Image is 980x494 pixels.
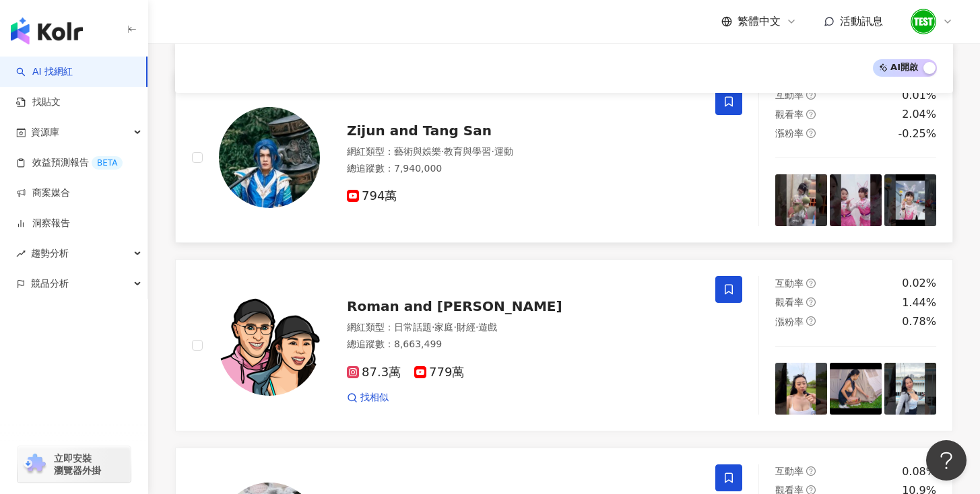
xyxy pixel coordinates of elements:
a: KOL AvatarZijun and Tang San網紅類型：藝術與娛樂·教育與學習·運動總追蹤數：7,940,000794萬互動率question-circle0.01%觀看率questi... [175,71,953,243]
span: 觀看率 [775,297,804,308]
span: rise [16,249,26,258]
span: question-circle [806,297,816,307]
img: KOL Avatar [219,107,320,208]
span: question-circle [806,316,816,326]
div: -0.25% [898,127,936,141]
div: 0.01% [902,88,936,103]
span: · [476,322,478,332]
img: KOL Avatar [219,295,320,396]
div: 1.44% [902,295,936,310]
iframe: Help Scout Beacon - Open [926,440,967,481]
span: 互動率 [775,466,804,477]
a: searchAI 找網紅 [16,65,73,79]
a: KOL AvatarRoman and [PERSON_NAME]網紅類型：日常話題·家庭·財經·遊戲總追蹤數：8,663,49987.3萬779萬找相似互動率question-circle0.... [175,259,953,431]
div: 0.02% [902,276,936,291]
img: post-image [775,363,827,415]
span: 互動率 [775,90,804,100]
img: post-image [830,174,882,226]
div: 總追蹤數 ： 8,663,499 [347,338,699,351]
img: chrome extension [22,454,48,475]
span: 漲粉率 [775,316,804,327]
span: Zijun and Tang San [347,122,492,139]
span: 活動訊息 [840,15,883,28]
div: 0.08% [902,464,936,479]
span: · [441,146,444,157]
span: 家庭 [434,322,453,332]
span: 找相似 [360,391,389,404]
span: 遊戲 [478,322,497,332]
a: 洞察報告 [16,217,70,230]
a: chrome extension立即安裝 瀏覽器外掛 [18,446,131,483]
span: 藝術與娛樂 [394,146,441,157]
span: · [491,146,494,157]
img: post-image [775,174,827,226]
span: 繁體中文 [738,14,781,29]
span: 互動率 [775,278,804,289]
span: 運動 [494,146,513,157]
img: post-image [884,174,936,226]
span: · [453,322,456,332]
div: 網紅類型 ： [347,321,699,334]
span: question-circle [806,466,816,476]
img: unnamed.png [911,9,936,34]
div: 0.78% [902,314,936,329]
span: question-circle [806,129,816,138]
span: 立即安裝 瀏覽器外掛 [54,452,101,477]
a: 效益預測報告BETA [16,156,123,170]
a: 找相似 [347,391,389,404]
span: 漲粉率 [775,128,804,139]
span: question-circle [806,90,816,100]
span: 觀看率 [775,109,804,120]
div: 網紅類型 ： [347,145,699,159]
span: Roman and [PERSON_NAME] [347,298,562,314]
span: · [432,322,434,332]
div: 2.04% [902,107,936,122]
span: 日常話題 [394,322,432,332]
a: 找貼文 [16,96,61,109]
span: 資源庫 [31,117,59,147]
span: 87.3萬 [347,365,401,380]
img: post-image [884,363,936,415]
span: 財經 [457,322,476,332]
img: post-image [830,363,882,415]
span: question-circle [806,279,816,288]
span: question-circle [806,110,816,119]
span: 779萬 [414,365,464,380]
div: 總追蹤數 ： 7,940,000 [347,162,699,176]
span: 794萬 [347,189,397,203]
img: logo [11,17,83,44]
span: 教育與學習 [444,146,491,157]
span: 競品分析 [31,269,69,299]
span: 趨勢分析 [31,238,69,269]
a: 商案媒合 [16,186,70,200]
